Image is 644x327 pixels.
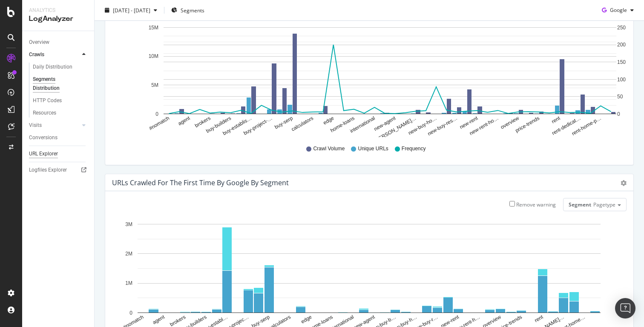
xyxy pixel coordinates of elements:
[355,115,417,155] text: new-buy-[PERSON_NAME]…
[33,96,88,105] a: HTTP Codes
[29,166,67,175] div: Logfiles Explorer
[29,38,49,47] div: Overview
[514,115,540,134] text: price-trends
[33,63,72,72] div: Daily Distribution
[550,115,561,125] text: rent
[155,111,158,117] text: 0
[194,115,212,129] text: brokers
[29,133,88,142] a: Conversions
[358,145,388,152] span: Unique URLs
[273,115,294,130] text: buy-serp
[373,115,397,132] text: new-agent
[33,75,88,93] a: Segments Distribution
[621,180,627,186] div: gear
[112,21,627,137] svg: A chart.
[500,115,520,130] text: overview
[610,6,627,14] span: Google
[148,115,171,132] text: #nomatch
[29,7,87,14] div: Analytics
[329,115,355,134] text: home-loans
[29,121,80,130] a: Visits
[181,6,204,14] span: Segments
[29,14,87,24] div: LogAnalyzer
[29,149,58,158] div: URL Explorer
[349,115,376,135] text: international
[617,42,626,48] text: 200
[149,54,158,60] text: 10M
[151,82,158,88] text: 5M
[598,3,637,17] button: Google
[33,75,80,93] div: Segments Distribution
[569,201,591,208] span: Segment
[322,115,335,126] text: edge
[617,77,626,83] text: 100
[617,94,623,100] text: 50
[33,96,62,105] div: HTTP Codes
[112,178,289,187] div: URLs Crawled for the First Time by google by Segment
[125,281,132,287] text: 1M
[177,115,191,126] text: agent
[125,251,132,257] text: 2M
[168,3,208,17] button: Segments
[29,38,88,47] a: Overview
[33,63,88,72] a: Daily Distribution
[205,115,232,135] text: buy-builders
[509,201,515,207] input: Remove warning
[29,166,88,175] a: Logfiles Explorer
[593,201,615,208] span: Pagetype
[29,149,88,158] a: URL Explorer
[617,59,626,65] text: 150
[313,145,345,152] span: Crawl Volume
[29,50,80,59] a: Crawls
[459,115,479,130] text: new-rent
[29,121,42,130] div: Visits
[113,6,150,14] span: [DATE] - [DATE]
[33,109,56,118] div: Resources
[509,201,556,208] label: Remove warning
[300,314,313,325] text: edge
[617,25,626,31] text: 250
[533,314,544,324] text: rent
[149,25,158,31] text: 15M
[33,109,88,118] a: Resources
[402,145,426,152] span: Frequency
[129,310,132,316] text: 0
[152,314,166,325] text: agent
[125,221,132,227] text: 3M
[617,111,620,117] text: 0
[290,115,314,133] text: calculators
[29,133,57,142] div: Conversions
[101,3,161,17] button: [DATE] - [DATE]
[615,298,635,318] div: Open Intercom Messenger
[29,50,44,59] div: Crawls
